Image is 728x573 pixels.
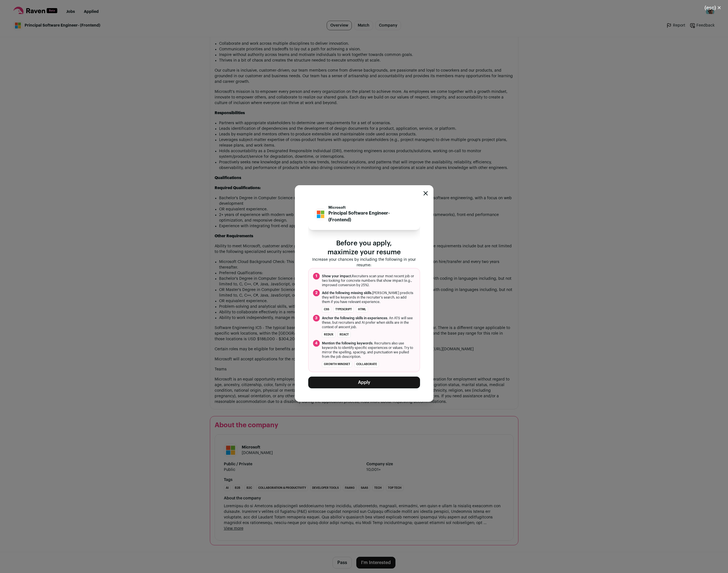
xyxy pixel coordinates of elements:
[313,340,320,347] span: 4
[423,191,428,196] button: Close modal
[340,325,357,329] i: recent job.
[322,306,331,313] li: CSS
[322,291,415,304] span: [PERSON_NAME] predicts they will be keywords in the recruiter's search, so add them if you have r...
[356,306,368,313] li: HTML
[315,209,326,220] img: c786a7b10b07920eb52778d94b98952337776963b9c08eb22d98bc7b89d269e4.jpg
[333,306,354,313] li: TypeScript
[322,291,372,295] span: Add the following missing skills.
[313,290,320,296] span: 2
[322,274,352,278] span: Show your impact.
[322,316,415,329] span: . An ATS will see these, but recruiters and AI prefer when skills are in the context of a
[698,2,728,14] button: Close modal
[322,361,352,367] li: growth mindset
[313,273,320,280] span: 1
[354,361,379,367] li: collaborate
[308,377,420,388] button: Apply
[328,205,413,210] p: Microsoft
[308,257,420,268] p: Increase your chances by including the following in your resume:
[322,332,335,338] li: Redux
[328,210,413,223] p: Principal Software Engineer- (Frontend)
[322,342,373,345] span: Mention the following keywords
[313,315,320,321] span: 3
[308,239,420,257] p: Before you apply, maximize your resume
[322,341,415,359] span: . Recruiters also use keywords to identify specific experiences or values. Try to mirror the spel...
[322,316,387,320] span: Anchor the following skills in experiences
[322,274,415,287] span: Recruiters scan your most recent job or two looking for concrete numbers that show impact (e.g., ...
[338,332,351,338] li: React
